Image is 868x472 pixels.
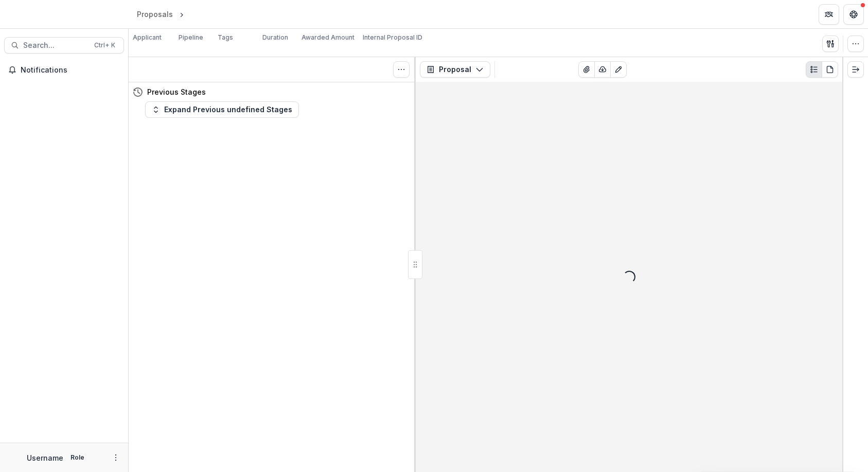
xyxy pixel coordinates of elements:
[420,61,490,78] button: Proposal
[110,451,122,464] button: More
[137,9,173,20] div: Proposals
[27,452,63,463] p: Username
[218,33,233,42] p: Tags
[4,62,124,78] button: Notifications
[819,4,839,25] button: Partners
[145,101,299,118] button: Expand Previous undefined Stages
[133,7,177,22] a: Proposals
[822,61,838,78] button: PDF view
[21,66,120,75] span: Notifications
[179,33,203,42] p: Pipeline
[262,33,288,42] p: Duration
[578,61,595,78] button: View Attached Files
[133,7,230,22] nav: breadcrumb
[806,61,822,78] button: Plaintext view
[4,37,124,54] button: Search...
[92,40,117,51] div: Ctrl + K
[147,86,206,97] h4: Previous Stages
[67,453,87,462] p: Role
[843,4,864,25] button: Get Help
[133,33,162,42] p: Applicant
[302,33,355,42] p: Awarded Amount
[393,61,410,78] button: Toggle View Cancelled Tasks
[363,33,422,42] p: Internal Proposal ID
[23,41,88,50] span: Search...
[847,61,864,78] button: Expand right
[610,61,627,78] button: Edit as form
